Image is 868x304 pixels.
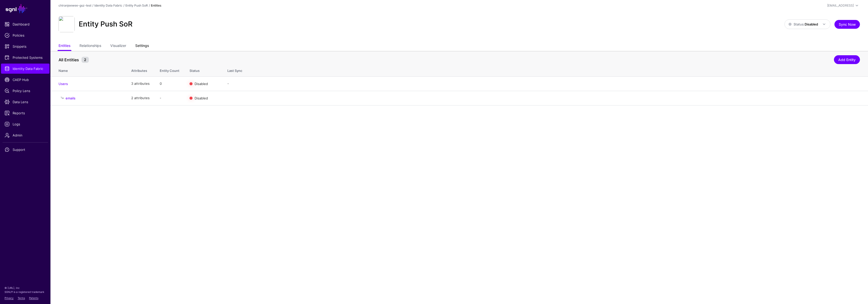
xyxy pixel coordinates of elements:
div: / [122,3,125,8]
th: Entity Count [155,63,184,76]
a: Reports [1,108,49,118]
span: Logs [5,122,46,127]
a: Identity Data Fabric [94,4,122,7]
button: Sync Now [834,20,860,29]
span: Snippets [5,44,46,49]
a: Identity Data Fabric [1,64,49,74]
span: Disabled [195,81,208,86]
span: Status: [789,22,818,26]
app-datasources-item-entities-syncstatus: - [227,81,229,86]
span: Data Lens [5,99,46,104]
a: Add Entity [834,55,860,64]
a: Terms [18,296,25,299]
span: Dashboard [5,22,46,27]
span: Protected Systems [5,55,46,60]
a: Entity Push SoR [125,4,148,7]
a: emails [66,96,75,100]
th: Last Sync [222,63,868,76]
span: Disabled [195,96,208,100]
div: / [148,3,151,8]
td: - [155,91,184,105]
span: Policy Lens [5,88,46,93]
span: CAEP Hub [5,77,46,82]
span: Admin [5,133,46,138]
a: Visualizer [110,41,126,51]
span: Identity Data Fabric [5,66,46,71]
div: / [91,3,94,8]
a: Dashboard [1,19,49,29]
p: SGNL® is a registered trademark [5,290,46,294]
img: svg+xml;base64,UEQ5NGJXd2dkbVZ5YzJsdmJqMGlNUzR3SWlCbGJtTnZaR2x1WnowaWRYUm1MVGdpUHo0S1BDRXRMU0JIWl... [59,16,75,32]
small: 2 [82,57,89,63]
a: Settings [135,41,149,51]
a: Snippets [1,41,49,51]
span: All Entities [57,57,80,63]
th: Attributes [126,63,155,76]
a: Data Lens [1,97,49,107]
a: chiranjeewee-gsz-test [59,4,91,7]
a: Policies [1,30,49,40]
h2: Entity Push SoR [79,20,132,29]
td: 0 [155,76,184,91]
a: Entities [59,41,70,51]
span: Policies [5,33,46,38]
a: Users [59,82,68,86]
a: Admin [1,130,49,140]
td: 2 attributes [126,91,155,105]
div: [EMAIL_ADDRESS] [827,3,854,8]
a: Protected Systems [1,52,49,63]
th: Status [184,63,222,76]
p: © [URL], Inc [5,286,46,290]
span: Support [5,147,46,152]
a: Privacy [5,296,14,299]
td: 3 attributes [126,76,155,91]
th: Name [50,63,126,76]
a: Policy Lens [1,86,49,96]
a: CAEP Hub [1,75,49,85]
span: Reports [5,110,46,116]
strong: Entities [151,4,161,7]
a: Relationships [79,41,101,51]
strong: Disabled [805,22,818,26]
a: Logs [1,119,49,129]
a: Patents [29,296,38,299]
a: SGNL [3,3,47,14]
